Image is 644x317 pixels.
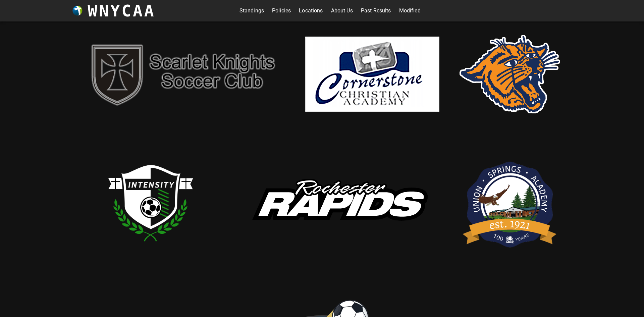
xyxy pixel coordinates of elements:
img: sk.png [84,38,285,110]
img: rapids.svg [238,166,439,240]
img: intensity.png [84,136,218,270]
img: wnycaaBall.png [72,6,83,16]
img: rsd.png [460,35,560,113]
img: usa.png [460,151,560,255]
img: cornerstone.png [305,37,439,112]
a: Policies [272,5,291,16]
a: Standings [239,5,264,16]
h3: WNYCAA [88,1,155,20]
a: Locations [299,5,323,16]
a: About Us [331,5,353,16]
a: Modified [399,5,421,16]
a: Past Results [361,5,391,16]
